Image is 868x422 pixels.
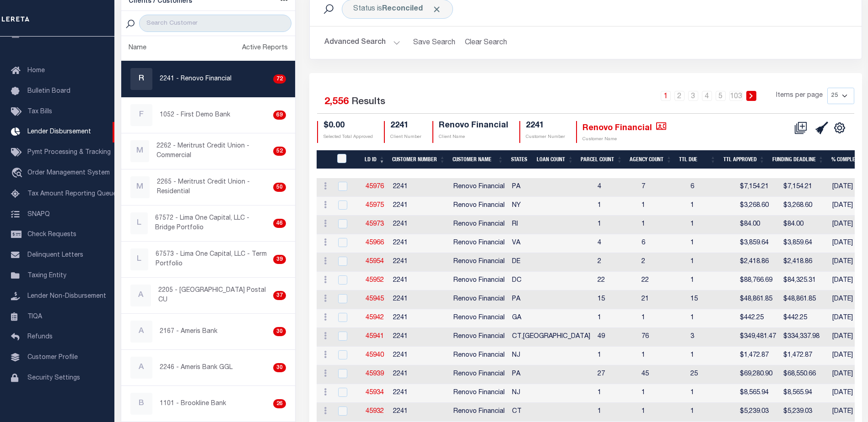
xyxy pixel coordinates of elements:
[526,121,565,131] h4: 2241
[507,150,534,169] th: States
[242,43,288,53] div: Active Reports
[158,286,270,305] p: 2205 - [GEOGRAPHIC_DATA] Postal CU
[366,315,384,321] a: 45942
[736,328,780,347] td: $349,481.47
[27,170,110,176] span: Order Management System
[323,134,373,141] p: Selected Total Approved
[594,328,638,347] td: 49
[366,333,384,340] a: 45941
[687,347,736,365] td: 1
[780,384,829,403] td: $8,565.94
[702,91,712,101] a: 4
[594,365,638,384] td: 27
[366,296,384,302] a: 45945
[450,309,508,328] td: Renovo Financial
[736,197,780,216] td: $3,268.60
[780,234,829,253] td: $3,859.64
[638,403,687,422] td: 1
[390,121,421,131] h4: 2241
[130,321,152,343] div: A
[638,216,687,234] td: 1
[450,403,508,422] td: Renovo Financial
[461,34,511,52] button: Clear Search
[720,150,769,169] th: Ttl Approved: activate to sort column ascending
[130,68,152,90] div: R
[121,61,296,97] a: R2241 - Renovo Financial72
[594,253,638,272] td: 2
[508,216,594,234] td: RI
[389,384,450,403] td: 2241
[594,234,638,253] td: 4
[160,111,230,120] p: 1052 - First Demo Bank
[450,197,508,216] td: Renovo Financial
[638,328,687,347] td: 76
[366,277,384,284] a: 45952
[508,347,594,365] td: NJ
[508,178,594,197] td: PA
[389,272,450,290] td: 2241
[27,232,76,238] span: Check Requests
[736,253,780,272] td: $2,418.86
[130,104,152,126] div: F
[351,95,385,110] label: Results
[27,354,78,361] span: Customer Profile
[331,150,361,169] th: LDID
[638,197,687,216] td: 1
[389,253,450,272] td: 2241
[638,384,687,403] td: 1
[674,91,685,101] a: 2
[780,272,829,290] td: $84,325.31
[27,109,52,115] span: Tax Bills
[736,309,780,328] td: $442.25
[273,183,286,192] div: 50
[508,290,594,309] td: PA
[27,191,117,197] span: Tax Amount Reporting Queue
[780,328,829,347] td: $334,337.98
[638,272,687,290] td: 22
[687,384,736,403] td: 1
[729,91,743,101] a: 103
[27,293,106,300] span: Lender Non-Disbursement
[687,272,736,290] td: 1
[780,309,829,328] td: $442.25
[389,347,450,365] td: 2241
[687,403,736,422] td: 1
[594,384,638,403] td: 1
[450,384,508,403] td: Renovo Financial
[273,327,286,336] div: 30
[130,357,152,379] div: A
[121,314,296,349] a: A2167 - Ameris Bank30
[27,273,66,279] span: Taxing Entity
[323,121,373,131] h4: $0.00
[508,272,594,290] td: DC
[638,309,687,328] td: 1
[366,352,384,359] a: 45940
[687,216,736,234] td: 1
[121,133,296,169] a: M2262 - Meritrust Credit Union - Commercial52
[156,250,270,269] p: 67573 - Lima One Capital, LLC - Term Portfolio
[130,285,151,306] div: A
[661,91,671,101] a: 1
[361,150,388,169] th: LD ID: activate to sort column ascending
[27,334,53,340] span: Refunds
[130,212,148,234] div: L
[273,74,286,84] div: 72
[526,134,565,141] p: Customer Number
[121,169,296,205] a: M2265 - Meritrust Credit Union - Residential50
[121,97,296,133] a: F1052 - First Demo Bank69
[130,176,150,198] div: M
[687,234,736,253] td: 1
[155,214,270,233] p: 67572 - Lima One Capital, LLC - Bridge Portfolio
[736,365,780,384] td: $69,280.90
[687,197,736,216] td: 1
[366,258,384,265] a: 45954
[130,248,148,270] div: L
[736,384,780,403] td: $8,565.94
[389,178,450,197] td: 2241
[27,68,45,74] span: Home
[156,142,269,161] p: 2262 - Meritrust Credit Union - Commercial
[408,34,461,52] button: Save Search
[160,363,232,373] p: 2246 - Ameris Bank GGL
[273,219,286,228] div: 46
[139,15,291,32] input: Search Customer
